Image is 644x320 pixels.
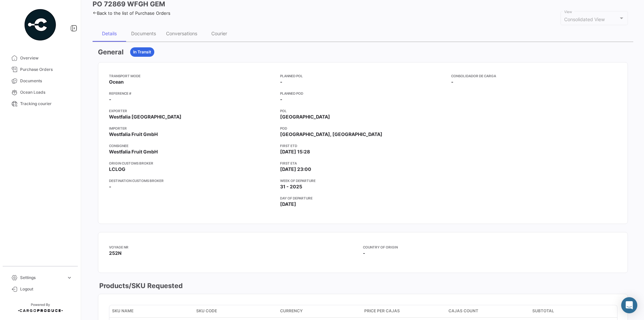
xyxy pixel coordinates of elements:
a: Purchase Orders [5,64,75,75]
span: [DATE] 23:00 [280,166,311,173]
a: Ocean Loads [5,87,75,98]
a: Back to the list of Purchase Orders [93,10,170,16]
span: Ocean [109,79,124,85]
span: - [280,96,282,103]
app-card-info-title: Planned POD [280,91,446,96]
span: - [109,96,111,103]
span: Cajas count [448,308,478,314]
span: 31 - 2025 [280,183,302,190]
a: Overview [5,52,75,64]
mat-select-trigger: Consolidated View [564,16,605,22]
span: 252N [109,250,121,256]
span: [DATE] 15:28 [280,148,310,155]
a: Documents [5,75,75,87]
app-card-info-title: Voyage nr [109,244,363,250]
span: - [280,79,282,85]
app-card-info-title: Origin Customs Broker [109,161,275,166]
div: Documents [131,31,156,36]
app-card-info-title: Country of Origin [363,244,617,250]
span: Logout [20,286,72,292]
h3: Products/SKU Requested [98,281,183,290]
app-card-info-title: Reference # [109,91,275,96]
app-card-info-title: Week of departure [280,178,446,183]
app-card-info-title: Transport mode [109,73,275,79]
img: powered-by.png [23,8,57,42]
span: Ocean Loads [20,89,72,95]
app-card-info-title: POL [280,108,446,113]
datatable-header-cell: Currency [277,305,362,317]
span: Tracking courier [20,101,72,107]
span: Westfalia [GEOGRAPHIC_DATA] [109,113,181,120]
app-card-info-title: Destination Customs Broker [109,178,275,183]
datatable-header-cell: SKU Name [109,305,194,317]
app-card-info-title: First ETA [280,161,446,166]
span: Documents [20,78,72,84]
span: Westfalia Fruit GmbH [109,148,158,155]
div: Details [102,31,117,36]
span: SKU Code [196,308,217,314]
span: Price per Cajas [364,308,400,314]
div: Conversations [166,31,197,36]
span: LCLOG [109,166,125,173]
span: - [109,183,111,190]
app-card-info-title: Day of departure [280,195,446,201]
span: Settings [20,275,64,281]
app-card-info-title: Exporter [109,108,275,113]
span: - [363,250,365,256]
div: Courier [211,31,227,36]
app-card-info-title: Importer [109,126,275,131]
app-card-info-title: POD [280,126,446,131]
datatable-header-cell: SKU Code [194,305,278,317]
span: - [451,79,453,85]
span: Purchase Orders [20,66,72,73]
a: Tracking courier [5,98,75,109]
span: Subtotal [532,308,554,314]
div: Abrir Intercom Messenger [621,297,637,313]
h3: General [98,47,123,57]
app-card-info-title: Consolidador de Carga [451,73,617,79]
span: Overview [20,55,72,61]
span: Westfalia Fruit GmbH [109,131,158,138]
span: [DATE] [280,201,296,208]
span: SKU Name [112,308,133,314]
app-card-info-title: First ETD [280,143,446,148]
span: [GEOGRAPHIC_DATA] [280,113,330,120]
app-card-info-title: Consignee [109,143,275,148]
span: expand_more [66,275,72,281]
span: In Transit [133,49,151,55]
span: [GEOGRAPHIC_DATA], [GEOGRAPHIC_DATA] [280,131,382,138]
app-card-info-title: Planned POL [280,73,446,79]
span: Currency [280,308,303,314]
